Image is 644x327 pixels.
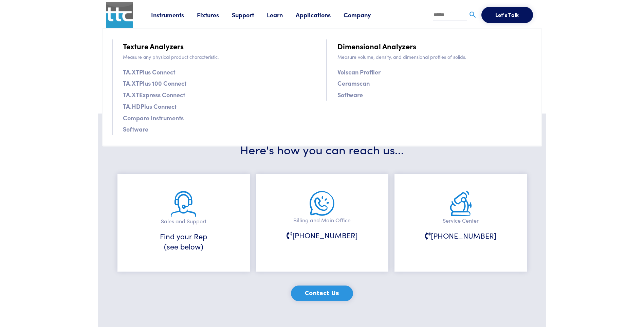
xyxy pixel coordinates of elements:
[123,53,318,61] p: Measure any physical product characteristic.
[123,101,177,111] a: TA.HDPlus Connect
[123,67,175,77] a: TA.XTPlus Connect
[273,216,371,225] p: Billing and Main Office
[296,11,344,19] a: Applications
[123,124,148,134] a: Software
[337,78,370,88] a: Ceramscan
[337,53,533,61] p: Measure volume, density, and dimensional profiles of solids.
[267,11,296,19] a: Learn
[450,191,472,216] img: service.png
[411,216,510,225] p: Service Center
[197,11,232,19] a: Fixtures
[337,40,416,52] a: Dimensional Analyzers
[232,11,267,19] a: Support
[344,11,384,19] a: Company
[481,7,533,23] button: Let's Talk
[337,67,381,77] a: Volscan Profiler
[123,40,184,52] a: Texture Analyzers
[171,191,196,217] img: sales-and-support.png
[337,90,363,100] a: Software
[310,191,334,216] img: main-office.png
[106,2,133,28] img: ttc_logo_1x1_v1.0.png
[123,90,185,100] a: TA.XTExpress Connect
[411,230,510,241] h6: [PHONE_NUMBER]
[123,113,184,123] a: Compare Instruments
[123,78,186,88] a: TA.XTPlus 100 Connect
[134,217,233,226] p: Sales and Support
[291,286,353,301] button: Contact Us
[273,230,371,241] h6: [PHONE_NUMBER]
[134,231,233,252] h6: Find your Rep (see below)
[151,11,197,19] a: Instruments
[118,141,526,157] h3: Here's how you can reach us...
